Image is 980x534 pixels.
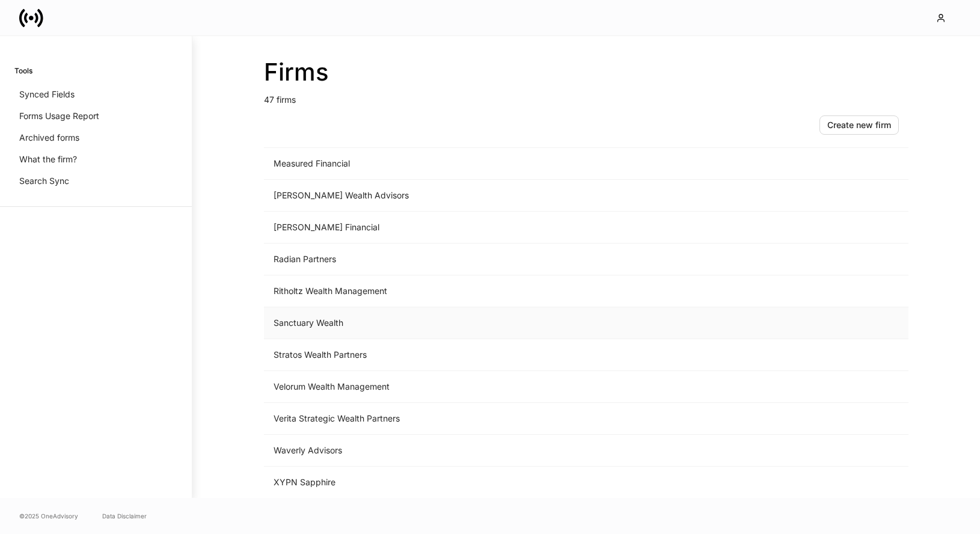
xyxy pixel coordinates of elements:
a: Synced Fields [14,84,177,105]
p: Search Sync [19,175,69,187]
p: What the firm? [19,153,77,165]
a: Archived forms [14,127,177,149]
span: © 2025 OneAdvisory [19,511,78,521]
a: Search Sync [14,170,177,192]
div: Create new firm [827,121,891,129]
h6: Tools [14,65,32,76]
td: Waverly Advisors [264,435,709,467]
button: Create new firm [819,115,899,135]
td: Verita Strategic Wealth Partners [264,403,709,435]
td: [PERSON_NAME] Wealth Advisors [264,180,709,212]
p: Archived forms [19,132,79,144]
td: Stratos Wealth Partners [264,339,709,371]
td: Sanctuary Wealth [264,307,709,339]
td: Radian Partners [264,244,709,275]
td: XYPN Sapphire [264,467,709,499]
td: Ritholtz Wealth Management [264,275,709,307]
p: Forms Usage Report [19,110,99,122]
a: What the firm? [14,149,177,170]
p: Synced Fields [19,88,75,100]
a: Data Disclaimer [102,511,147,521]
td: Velorum Wealth Management [264,371,709,403]
p: 47 firms [264,87,908,106]
h2: Firms [264,58,908,87]
a: Forms Usage Report [14,105,177,127]
td: Measured Financial [264,148,709,180]
td: [PERSON_NAME] Financial [264,212,709,244]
